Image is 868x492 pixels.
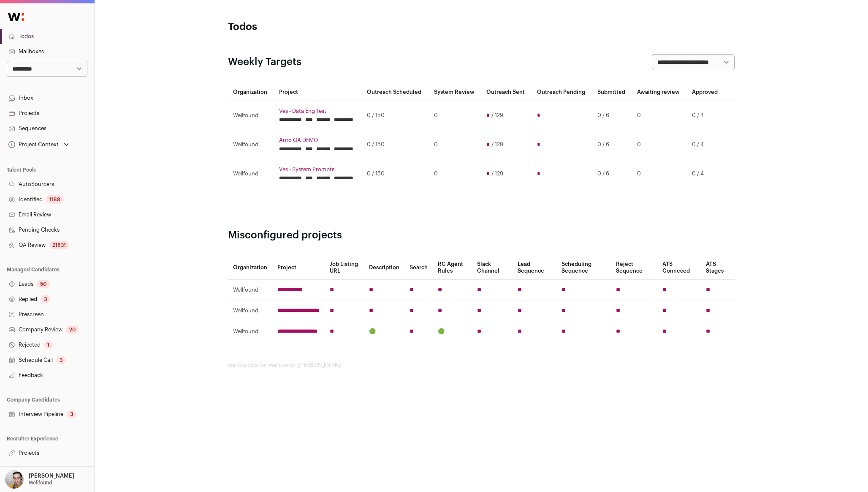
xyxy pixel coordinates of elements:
h1: Todos [228,20,397,34]
div: 21831 [49,241,69,249]
td: Wellfound [228,280,272,301]
div: 3 [56,356,66,364]
th: Lead Sequence [513,256,556,280]
span: / 129 [491,141,503,148]
div: 50 [37,280,50,288]
td: 0 / 6 [592,101,632,130]
td: Wellfound [228,301,272,321]
img: 144000-medium_jpg [5,470,24,489]
td: 0 [632,130,687,159]
footer: wellfound:ai for Wellfound - [PERSON_NAME] [228,362,735,369]
p: [PERSON_NAME] [29,473,74,479]
th: Awaiting review [632,84,687,101]
h2: Weekly Targets [228,55,301,69]
td: 0 / 6 [592,130,632,159]
td: Wellfound [228,130,274,159]
a: Ves - System Prompts [279,166,357,173]
th: Job Listing URL [325,256,364,280]
td: 0 / 4 [687,130,724,159]
p: Wellfound [29,479,52,486]
div: 1 [44,341,53,349]
th: ATS Conneced [657,256,701,280]
h2: Misconfigured projects [228,229,735,242]
th: Outreach Scheduled [362,84,429,101]
th: Description [364,256,404,280]
td: 0 / 150 [362,159,429,189]
td: 0 / 4 [687,159,724,189]
div: 3 [67,410,76,418]
td: 0 [632,159,687,189]
th: Search [404,256,433,280]
div: 1188 [46,195,64,204]
td: 0 [429,159,482,189]
th: Project [272,256,325,280]
td: 0 [632,101,687,130]
td: 🟢 [433,321,472,342]
th: ATS Stages [701,256,735,280]
td: 0 / 150 [362,130,429,159]
button: Open dropdown [3,470,76,489]
button: Open dropdown [7,139,71,150]
a: Ves - Data Eng Test [279,108,357,115]
th: Project [274,84,362,101]
div: Project Context [7,141,59,148]
span: / 129 [491,112,503,119]
th: Reject Sequence [611,256,657,280]
td: Wellfound [228,101,274,130]
th: RC Agent Rules [433,256,472,280]
td: 🟢 [364,321,404,342]
th: Outreach Pending [532,84,592,101]
th: Outreach Sent [481,84,532,101]
td: 0 [429,101,482,130]
th: Organization [228,256,272,280]
a: Auto QA DEMO [279,137,357,144]
div: 20 [66,325,79,334]
td: Wellfound [228,159,274,189]
td: 0 [429,130,482,159]
td: 0 / 6 [592,159,632,189]
span: / 129 [491,170,503,177]
td: Wellfound [228,321,272,342]
th: Submitted [592,84,632,101]
td: 0 / 4 [687,101,724,130]
th: Approved [687,84,724,101]
div: 3 [41,295,50,303]
img: Wellfound [3,8,29,25]
th: Slack Channel [472,256,513,280]
th: Scheduling Sequence [556,256,611,280]
th: Organization [228,84,274,101]
th: System Review [429,84,482,101]
td: 0 / 150 [362,101,429,130]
